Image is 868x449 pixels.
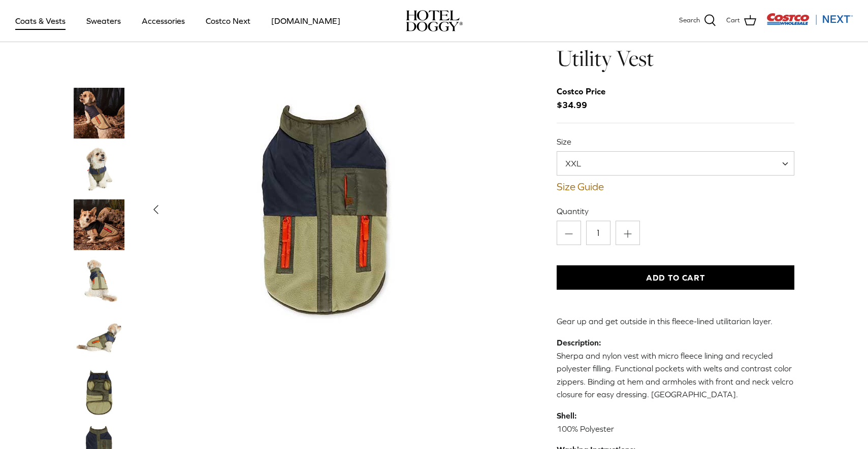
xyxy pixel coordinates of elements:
strong: Description: [557,338,601,347]
img: Costco Next [766,13,853,25]
a: Thumbnail Link [74,199,124,250]
label: Size [557,136,795,147]
span: XXL [557,151,795,176]
h1: Color Block Mixed Media Utility Vest [557,16,795,73]
a: Show Gallery [145,88,506,331]
a: Thumbnail Link [74,144,124,194]
a: [DOMAIN_NAME] [262,4,349,38]
img: hoteldoggycom [406,10,463,31]
a: hoteldoggy.com hoteldoggycom [406,10,463,31]
img: tan dog wearing a blue & brown vest [74,88,124,139]
a: Thumbnail Link [74,255,124,306]
a: Search [679,14,716,27]
input: Quantity [586,221,610,245]
strong: Shell: [557,411,576,420]
a: Sweaters [77,4,130,38]
p: Sherpa and nylon vest with micro fleece lining and recycled polyester filling. Functional pockets... [557,336,795,401]
a: Accessories [133,4,194,38]
span: Search [679,15,700,26]
p: Gear up and get outside in this fleece-lined utilitarian layer. [557,315,795,328]
span: $34.99 [557,85,616,112]
a: Thumbnail Link [74,88,124,139]
a: Thumbnail Link [74,367,124,418]
label: Quantity [557,205,795,217]
a: Size Guide [557,181,795,193]
a: Coats & Vests [6,4,75,38]
a: Visit Costco Next [766,19,853,27]
a: Thumbnail Link [74,311,124,362]
a: Cart [726,14,756,27]
button: Previous [145,198,167,221]
p: 100% Polyester [557,409,795,435]
span: XXL [557,158,601,169]
button: Add to Cart [557,265,795,290]
a: Costco Next [197,4,260,38]
span: Cart [726,15,740,26]
div: Costco Price [557,85,605,98]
